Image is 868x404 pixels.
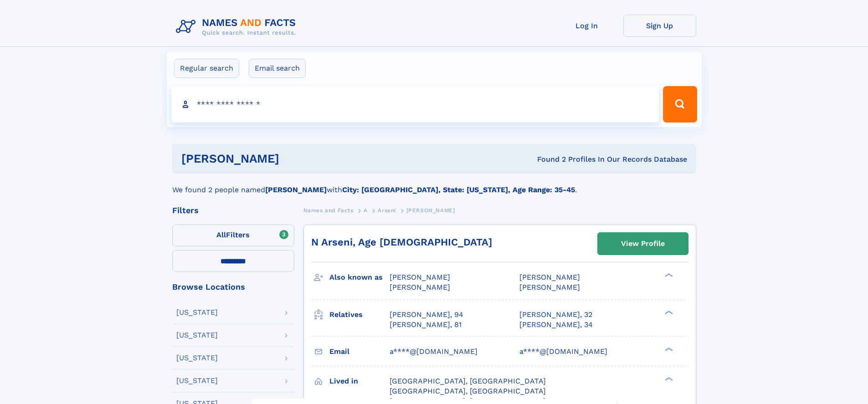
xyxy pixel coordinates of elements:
div: [US_STATE] [176,377,218,384]
a: Arseni [378,205,396,216]
span: [PERSON_NAME] [519,273,580,281]
a: Sign Up [623,15,696,37]
span: [PERSON_NAME] [519,283,580,291]
input: search input [171,86,659,123]
div: We found 2 people named with . [172,174,696,195]
span: [GEOGRAPHIC_DATA], [GEOGRAPHIC_DATA] [390,387,546,395]
h3: Email [329,344,390,359]
b: City: [GEOGRAPHIC_DATA], State: [US_STATE], Age Range: 35-45 [342,185,575,194]
div: ❯ [663,346,673,352]
h3: Relatives [329,307,390,322]
label: Regular search [174,59,239,78]
span: All [216,230,226,239]
div: Filters [172,206,294,215]
span: [PERSON_NAME] [390,273,450,281]
label: Filters [172,225,294,246]
button: Search Button [663,86,697,123]
h3: Lived in [329,373,390,389]
img: Logo Names and Facts [172,15,303,39]
span: [GEOGRAPHIC_DATA], [GEOGRAPHIC_DATA] [390,377,546,385]
div: ❯ [663,376,673,382]
a: [PERSON_NAME], 34 [519,320,593,330]
a: [PERSON_NAME], 81 [390,320,462,330]
label: Email search [249,59,306,78]
a: A [364,205,368,216]
span: A [364,207,368,214]
a: Log In [550,15,623,37]
div: Found 2 Profiles In Our Records Database [408,154,687,164]
a: [PERSON_NAME], 32 [519,310,592,320]
div: [US_STATE] [176,332,218,339]
h1: [PERSON_NAME] [181,153,408,164]
div: Browse Locations [172,283,294,291]
a: View Profile [598,233,688,255]
div: View Profile [621,233,665,254]
div: ❯ [663,309,673,315]
a: N Arseni, Age [DEMOGRAPHIC_DATA] [311,236,492,248]
div: [US_STATE] [176,354,218,362]
span: Arseni [378,207,396,214]
a: [PERSON_NAME], 94 [390,310,463,320]
b: [PERSON_NAME] [265,185,327,194]
div: [US_STATE] [176,309,218,316]
span: [PERSON_NAME] [390,283,450,291]
div: ❯ [663,272,673,278]
span: [PERSON_NAME] [406,207,455,214]
a: Names and Facts [303,205,354,216]
h3: Also known as [329,270,390,285]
